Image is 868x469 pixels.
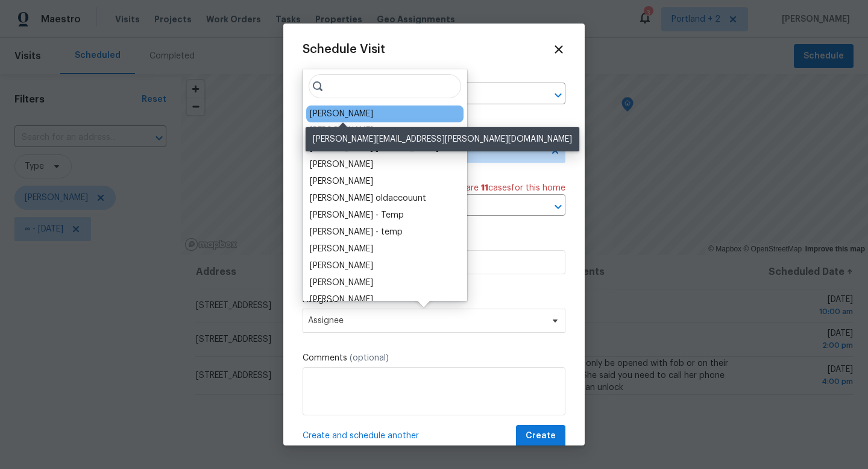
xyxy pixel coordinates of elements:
span: There are case s for this home [443,182,565,194]
div: [PERSON_NAME] [310,294,373,306]
span: 11 [481,184,488,192]
div: [PERSON_NAME] [310,260,373,272]
div: [PERSON_NAME] - Temp [310,209,404,221]
div: [PERSON_NAME] oldaccouunt [310,192,426,204]
span: Create and schedule another [303,430,419,442]
div: [PERSON_NAME] - temp [310,226,403,238]
div: [PERSON_NAME] [310,108,373,120]
div: [PERSON_NAME] [310,175,373,187]
button: Create [516,425,565,447]
label: Comments [303,352,565,364]
span: Assignee [308,316,544,326]
button: Open [550,87,567,104]
span: Close [552,43,565,56]
div: [PERSON_NAME][EMAIL_ADDRESS][PERSON_NAME][DOMAIN_NAME] [306,127,579,151]
span: (optional) [350,354,389,362]
div: [PERSON_NAME] [310,159,373,171]
span: Schedule Visit [303,43,385,55]
span: Create [526,429,556,444]
div: [PERSON_NAME] [310,243,373,255]
button: Open [550,198,567,215]
div: [PERSON_NAME] [310,277,373,289]
div: [PERSON_NAME] [310,125,373,137]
